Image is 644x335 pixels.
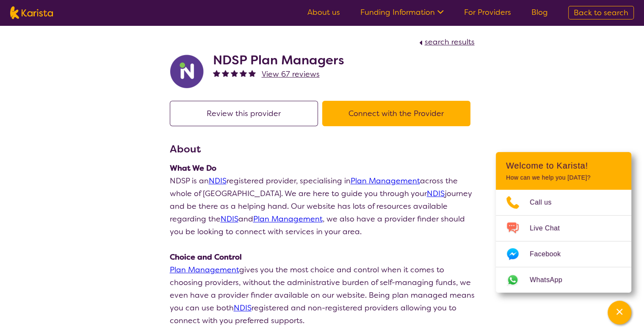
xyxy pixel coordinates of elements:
[531,7,548,17] a: Blog
[322,101,470,126] button: Connect with the Provider
[322,108,475,119] a: Connect with the Provider
[530,196,562,209] span: Call us
[417,37,475,47] a: search results
[530,274,572,286] span: WhatsApp
[506,161,621,171] h2: Welcome to Karista!
[209,176,227,186] a: NDIS
[249,69,256,77] img: fullstar
[360,7,444,17] a: Funding Information
[213,53,344,68] h2: NDSP Plan Managers
[170,163,216,173] strong: What We Do
[170,108,322,119] a: Review this provider
[307,7,340,17] a: About us
[262,69,320,79] span: View 67 reviews
[427,188,445,199] a: NDIS
[240,69,247,77] img: fullstar
[530,248,571,260] span: Facebook
[253,214,323,224] a: Plan Management
[231,69,238,77] img: fullstar
[262,68,320,80] a: View 67 reviews
[425,37,475,47] span: search results
[170,141,475,157] h3: About
[170,101,318,126] button: Review this provider
[170,252,242,262] strong: Choice and Control
[496,190,631,293] ul: Choose channel
[10,6,53,19] img: Karista logo
[496,152,631,293] div: Channel Menu
[170,55,204,89] img: ryxpuxvt8mh1enfatjpo.png
[170,174,475,238] p: NDSP is an registered provider, specialising in across the whole of [GEOGRAPHIC_DATA]. We are her...
[464,7,511,17] a: For Providers
[221,214,238,224] a: NDIS
[213,69,220,77] img: fullstar
[351,176,420,186] a: Plan Management
[574,8,628,18] span: Back to search
[222,69,229,77] img: fullstar
[530,222,570,235] span: Live Chat
[506,174,621,181] p: How can we help you [DATE]?
[170,265,239,275] a: Plan Management
[568,6,634,19] a: Back to search
[234,303,252,313] a: NDIS
[608,301,631,324] button: Channel Menu
[170,263,475,327] p: gives you the most choice and control when it comes to choosing providers, without the administra...
[496,267,631,293] a: Web link opens in a new tab.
